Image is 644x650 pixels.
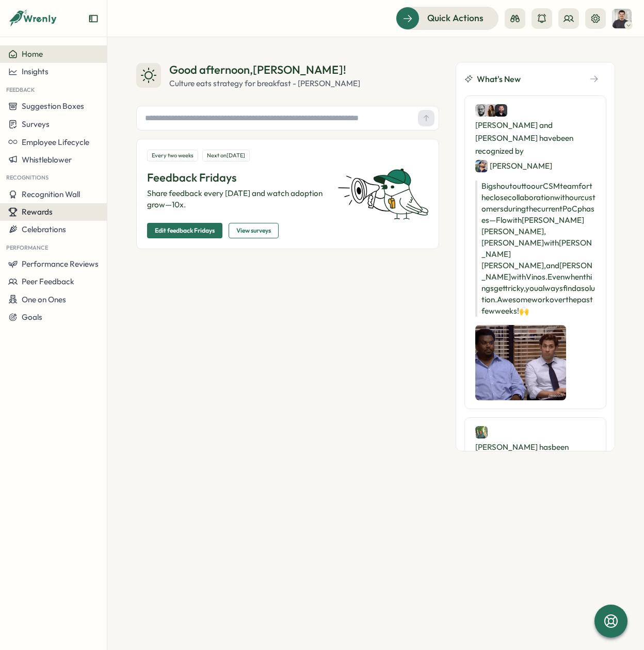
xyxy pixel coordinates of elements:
[147,223,222,238] button: Edit feedback Fridays
[147,150,198,161] div: Every two weeks
[22,101,84,111] span: Suggestion Boxes
[147,170,325,186] p: Feedback Fridays
[495,104,507,117] img: Florian Zirkelbach
[22,224,66,234] span: Celebrations
[475,426,488,438] img: Jordan Benztio
[475,325,566,400] img: Recognition Image
[22,295,66,304] span: One on Ones
[475,426,595,481] div: [PERSON_NAME] has been recognized by
[485,104,497,117] img: Frances Barecke
[147,188,325,210] p: Share feedback every [DATE] and watch adoption grow—10x.
[475,104,595,172] div: [PERSON_NAME] and [PERSON_NAME] have been recognized by
[22,155,72,165] span: Whistleblower
[236,223,271,238] span: View surveys
[169,62,360,78] div: Good afternoon , [PERSON_NAME] !
[475,104,488,117] img: Frederic Trommer
[22,119,50,129] span: Surveys
[22,312,42,322] span: Goals
[477,73,521,86] span: What's New
[475,160,488,172] img: Tibor Braun
[22,49,43,59] span: Home
[155,223,215,238] span: Edit feedback Fridays
[22,137,89,147] span: Employee Lifecycle
[169,78,360,89] div: Culture eats strategy for breakfast - [PERSON_NAME]
[22,277,74,286] span: Peer Feedback
[396,7,498,29] button: Quick Actions
[88,13,99,24] button: Expand sidebar
[427,11,484,25] span: Quick Actions
[612,9,632,28] img: Simon Head
[202,150,250,161] div: Next on [DATE]
[22,207,53,217] span: Rewards
[229,223,279,238] button: View surveys
[22,67,49,76] span: Insights
[475,181,595,317] p: Big shoutout to our CSM team for the close collaboration with our customers during the current Po...
[22,259,99,269] span: Performance Reviews
[22,189,80,199] span: Recognition Wall
[475,159,552,172] div: [PERSON_NAME]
